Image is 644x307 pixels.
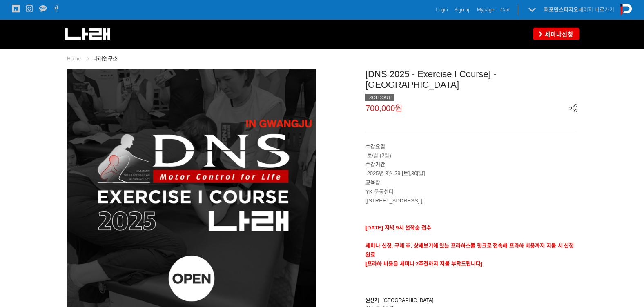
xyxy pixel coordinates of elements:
span: [프라하 비용은 세미나 2주전까지 지불 부탁드립니다] [365,260,482,267]
strong: 교육장 [365,179,380,185]
strong: 퍼포먼스피지오 [544,7,578,13]
span: 원산지 [365,298,379,303]
p: 토/일 (2일) [365,142,577,160]
strong: 세미나 신청, 구매 후, 상세보기에 있는 프라하스쿨 링크로 접속해 프라하 비용까지 지불 시 신청완료 [365,242,574,258]
a: 퍼포먼스피지오페이지 바로가기 [544,7,614,13]
a: Home [67,56,81,62]
div: SOLDOUT [365,94,394,101]
span: 세미나신청 [542,30,573,38]
div: [DNS 2025 - Exercise I Course] - [GEOGRAPHIC_DATA] [365,69,577,101]
p: [[STREET_ADDRESS] ] [365,196,577,205]
a: 나래연구소 [93,56,118,62]
strong: 수강요일 [365,143,385,149]
a: Login [436,6,448,14]
a: Cart [500,6,510,14]
a: 세미나신청 [533,28,579,40]
a: Mypage [477,6,495,14]
a: Sign up [454,6,471,14]
p: 2025년 3월 29,[토],30[일] [365,160,577,178]
span: [DATE] 저녁 9시 선착순 접수 [365,225,431,231]
span: [GEOGRAPHIC_DATA] [382,298,433,303]
p: YK 운동센터 [365,187,577,196]
strong: 수강기간 [365,161,385,167]
span: 700,000원 [365,104,402,112]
